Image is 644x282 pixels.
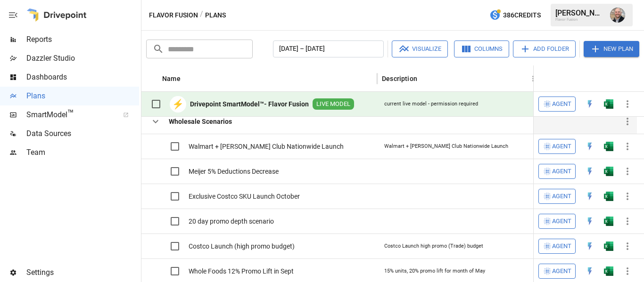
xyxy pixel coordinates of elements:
[552,99,571,110] span: Agent
[538,139,576,154] button: Agent
[26,128,139,139] span: Data Sources
[538,189,576,204] button: Agent
[604,192,613,201] div: Open in Excel
[555,8,604,17] div: [PERSON_NAME]
[585,242,594,251] div: Open in Quick Edit
[585,167,594,176] div: Open in Quick Edit
[552,216,571,227] span: Agent
[162,75,181,82] div: Name
[26,267,139,278] span: Settings
[604,99,613,109] img: excel-icon.76473adf.svg
[584,41,639,57] button: New Plan
[552,191,571,202] span: Agent
[313,100,354,109] span: LIVE MODEL
[189,242,295,251] span: Costco Launch (high promo budget)
[604,217,613,226] div: Open in Excel
[604,242,613,251] img: excel-icon.76473adf.svg
[527,72,540,85] button: Description column menu
[26,72,139,83] span: Dashboards
[538,214,576,229] button: Agent
[604,99,613,109] div: Open in Excel
[604,192,613,201] img: excel-icon.76473adf.svg
[604,142,613,151] div: Open in Excel
[382,75,417,82] div: Description
[538,164,576,179] button: Agent
[585,192,594,201] div: Open in Quick Edit
[604,167,613,176] img: excel-icon.76473adf.svg
[418,72,431,85] button: Sort
[552,266,571,277] span: Agent
[538,97,576,112] button: Agent
[67,108,74,120] span: ™
[486,7,545,24] button: 386Credits
[26,34,139,45] span: Reports
[200,9,203,21] div: /
[552,241,571,252] span: Agent
[585,217,594,226] div: Open in Quick Edit
[26,147,139,158] span: Team
[182,72,195,85] button: Sort
[552,141,571,152] span: Agent
[503,9,541,21] span: 386 Credits
[273,40,384,57] button: [DATE] – [DATE]
[538,264,576,279] button: Agent
[26,109,113,121] span: SmartModel
[585,167,594,176] img: quick-edit-flash.b8aec18c.svg
[384,100,478,108] div: current live model - permission required
[384,143,508,150] div: Walmart + [PERSON_NAME] Club Nationwide Launch
[585,192,594,201] img: quick-edit-flash.b8aec18c.svg
[585,217,594,226] img: quick-edit-flash.b8aec18c.svg
[585,266,594,276] img: quick-edit-flash.b8aec18c.svg
[454,40,509,57] button: Columns
[604,167,613,176] div: Open in Excel
[170,96,186,113] div: ⚡
[26,90,139,102] span: Plans
[585,142,594,151] img: quick-edit-flash.b8aec18c.svg
[604,142,613,151] img: excel-icon.76473adf.svg
[555,17,604,22] div: Flavor Fusion
[604,266,613,276] img: excel-icon.76473adf.svg
[610,8,625,23] img: Dustin Jacobson
[189,266,294,276] span: Whole Foods 12% Promo Lift in Sept
[384,267,485,275] div: 15% units, 20% promo lift for month of May
[585,99,594,109] div: Open in Quick Edit
[190,99,309,109] b: Drivepoint SmartModel™- Flavor Fusion
[585,266,594,276] div: Open in Quick Edit
[149,9,198,21] button: Flavor Fusion
[538,239,576,254] button: Agent
[513,40,576,57] button: Add Folder
[552,166,571,177] span: Agent
[189,217,274,226] span: 20 day promo depth scenario
[604,2,631,28] button: Dustin Jacobson
[392,40,448,57] button: Visualize
[384,242,483,250] div: Costco Launch high promo (Trade) budget
[189,142,344,151] span: Walmart + [PERSON_NAME] Club Nationwide Launch
[624,72,637,85] button: Sort
[604,217,613,226] img: excel-icon.76473adf.svg
[585,142,594,151] div: Open in Quick Edit
[604,242,613,251] div: Open in Excel
[169,117,232,126] b: Wholesale Scenarios
[604,266,613,276] div: Open in Excel
[585,99,594,109] img: quick-edit-flash.b8aec18c.svg
[189,167,279,176] span: Meijer 5% Deductions Decrease
[189,192,300,201] span: Exclusive Costco SKU Launch October
[585,242,594,251] img: quick-edit-flash.b8aec18c.svg
[26,53,139,64] span: Dazzler Studio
